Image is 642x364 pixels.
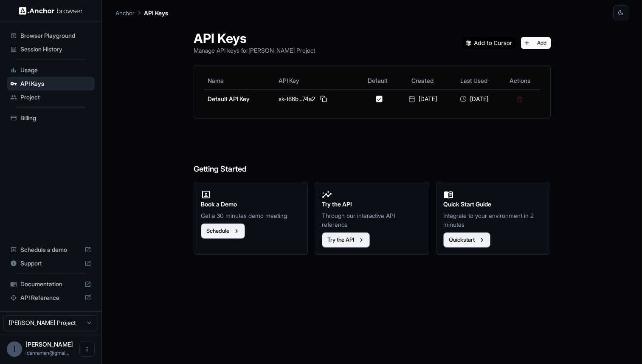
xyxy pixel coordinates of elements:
[194,129,551,175] h6: Getting Started
[25,341,73,348] span: Idan Raman
[275,72,358,89] th: API Key
[7,77,95,90] div: API Keys
[20,79,91,88] span: API Keys
[201,200,301,209] h2: Book a Demo
[521,37,551,49] button: Add
[20,280,81,288] span: Documentation
[115,8,135,17] p: Anchor
[7,277,95,291] div: Documentation
[204,72,276,89] th: Name
[194,46,315,55] p: Manage API keys for [PERSON_NAME] Project
[448,72,500,89] th: Last Used
[79,341,95,357] button: Open menu
[318,94,329,104] button: Copy API key
[204,89,276,108] td: Default API Key
[20,93,91,102] span: Project
[322,200,422,209] h2: Try the API
[7,29,95,42] div: Browser Playground
[20,31,91,40] span: Browser Playground
[20,259,81,268] span: Support
[7,257,95,270] div: Support
[144,8,168,17] p: API Keys
[7,291,95,305] div: API Reference
[322,232,370,248] button: Try the API
[322,211,422,229] p: Through our interactive API reference
[20,293,81,302] span: API Reference
[201,223,245,239] button: Schedule
[7,63,95,77] div: Usage
[7,111,95,125] div: Billing
[443,211,543,229] p: Integrate to your environment in 2 minutes
[358,72,397,89] th: Default
[7,243,95,257] div: Schedule a demo
[20,245,81,254] span: Schedule a demo
[462,37,516,49] img: Add anchorbrowser MCP server to Cursor
[20,114,91,122] span: Billing
[279,94,355,104] div: sk-f86b...74a2
[194,31,315,46] h1: API Keys
[7,42,95,56] div: Session History
[20,66,91,74] span: Usage
[20,45,91,54] span: Session History
[452,95,496,103] div: [DATE]
[7,341,22,357] div: I
[25,350,69,356] span: idanraman@gmail.com
[397,72,448,89] th: Created
[443,232,490,248] button: Quickstart
[201,211,301,220] p: Get a 30 minutes demo meeting
[400,95,445,103] div: [DATE]
[115,8,168,17] nav: breadcrumb
[7,90,95,104] div: Project
[19,7,83,15] img: Anchor Logo
[443,200,543,209] h2: Quick Start Guide
[500,72,540,89] th: Actions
